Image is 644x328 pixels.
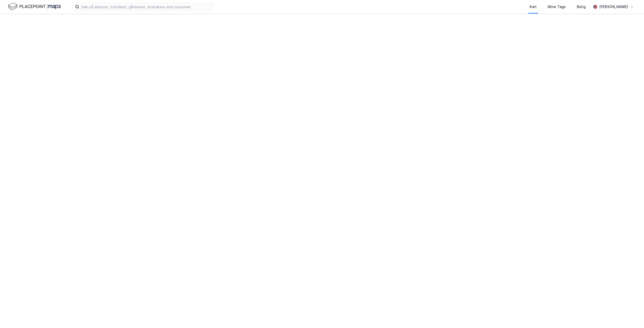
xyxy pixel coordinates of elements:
[577,4,586,10] div: Bolig
[619,304,644,328] iframe: Chat Widget
[8,2,61,11] img: logo.f888ab2527a4732fd821a326f86c7f29.svg
[548,4,566,10] div: Mine Tags
[530,4,537,10] div: Kart
[619,304,644,328] div: Kontrollprogram for chat
[79,3,214,11] input: Søk på adresse, matrikkel, gårdeiere, leietakere eller personer
[599,4,628,10] div: [PERSON_NAME]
